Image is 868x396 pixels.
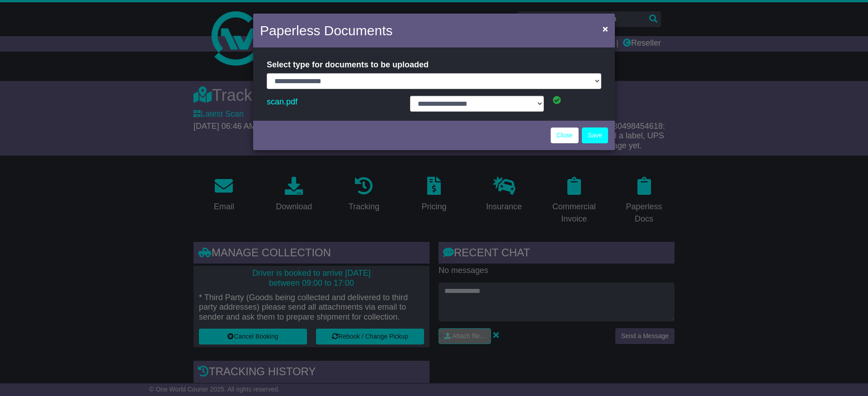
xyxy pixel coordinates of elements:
[551,127,579,143] a: Close
[603,24,608,34] span: ×
[267,95,297,108] a: scan.pdf
[582,127,608,143] button: Save
[260,20,392,41] h4: Paperless Documents
[267,57,429,73] label: Select type for documents to be uploaded
[598,19,613,38] button: Close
